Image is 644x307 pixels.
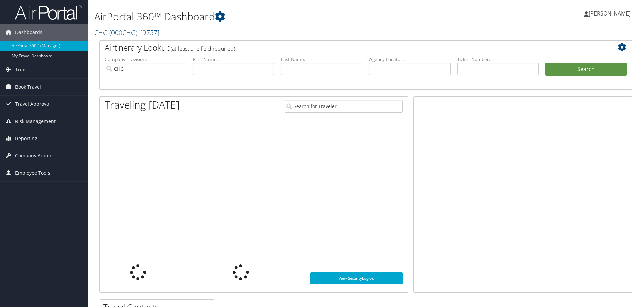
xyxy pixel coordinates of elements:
[105,56,186,63] label: Company - Division:
[171,45,235,52] span: (at least one field required)
[15,24,42,41] span: Dashboards
[94,9,456,24] h1: AirPortal 360™ Dashboard
[584,3,637,24] a: [PERSON_NAME]
[545,63,627,76] button: Search
[15,164,50,181] span: Employee Tools
[15,130,37,147] span: Reporting
[457,56,539,63] label: Ticket Number:
[15,147,53,164] span: Company Admin
[15,4,82,20] img: airportal-logo.png
[285,100,403,113] input: Search for Traveler
[105,42,582,53] h2: Airtinerary Lookup
[15,79,41,95] span: Book Travel
[15,61,27,78] span: Trips
[310,272,403,284] a: View SecurityLogic®
[137,28,159,37] span: , [ 9757 ]
[94,28,159,37] a: CHG
[369,56,451,63] label: Agency Locator:
[589,10,631,17] span: [PERSON_NAME]
[281,56,362,63] label: Last Name:
[15,113,56,130] span: Risk Management
[105,98,180,112] h1: Traveling [DATE]
[15,96,51,113] span: Travel Approval
[109,28,137,37] span: ( 000CHG )
[193,56,275,63] label: First Name:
